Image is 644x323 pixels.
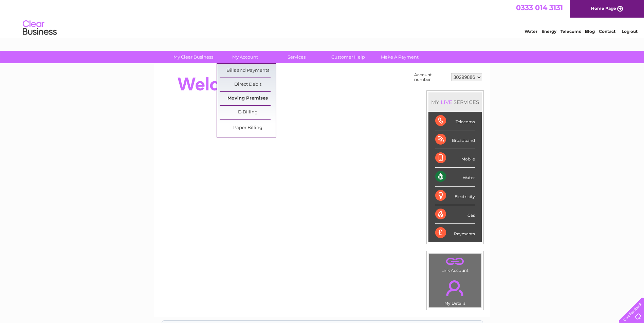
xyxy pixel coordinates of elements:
[541,29,556,34] a: Energy
[435,112,475,130] div: Telecoms
[220,106,276,119] a: E-Billing
[435,205,475,224] div: Gas
[429,275,481,308] td: My Details
[435,187,475,205] div: Electricity
[217,51,273,63] a: My Account
[429,253,481,275] td: Link Account
[435,149,475,168] div: Mobile
[220,78,276,91] a: Direct Debit
[439,99,454,105] div: LIVE
[622,29,638,34] a: Log out
[320,51,376,63] a: Customer Help
[431,276,479,300] a: .
[435,224,475,242] div: Payments
[220,64,276,78] a: Bills and Payments
[372,51,428,63] a: Make A Payment
[22,18,57,38] img: logo.png
[599,29,615,34] a: Contact
[431,255,479,267] a: .
[269,51,325,63] a: Services
[585,29,595,34] a: Blog
[220,92,276,105] a: Moving Premises
[516,3,563,12] a: 0333 014 3131
[162,4,483,33] div: Clear Business is a trading name of Verastar Limited (registered in [GEOGRAPHIC_DATA] No. 3667643...
[435,130,475,149] div: Broadband
[220,121,276,135] a: Paper Billing
[428,92,482,112] div: MY SERVICES
[560,29,581,34] a: Telecoms
[165,51,221,63] a: My Clear Business
[412,71,449,84] td: Account number
[435,168,475,186] div: Water
[525,29,537,34] a: Water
